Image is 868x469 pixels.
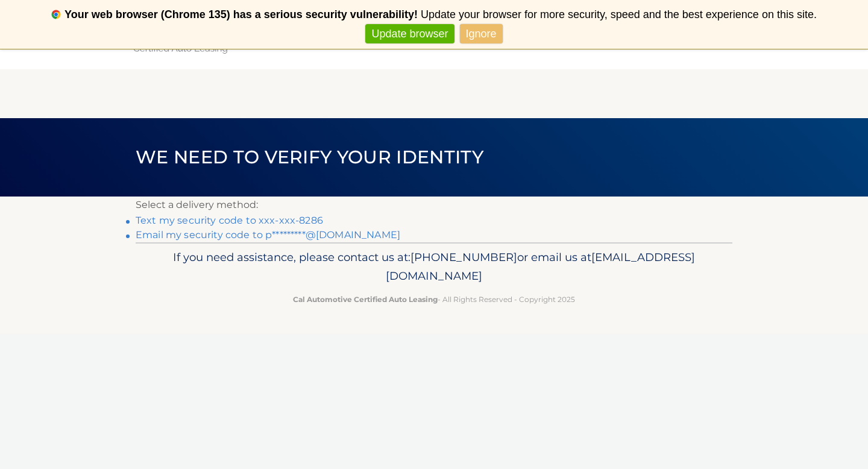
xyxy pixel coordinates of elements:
a: Ignore [460,24,503,44]
a: Update browser [365,24,454,44]
a: Text my security code to xxx-xxx-8286 [136,215,323,226]
span: We need to verify your identity [136,146,483,168]
p: Select a delivery method: [136,197,732,213]
span: [PHONE_NUMBER] [410,250,517,264]
b: Your web browser (Chrome 135) has a serious security vulnerability! [64,8,418,20]
strong: Cal Automotive Certified Auto Leasing [293,295,438,304]
span: Update your browser for more security, speed and the best experience on this site. [421,8,817,20]
p: - All Rights Reserved - Copyright 2025 [143,293,725,306]
a: Email my security code to p*********@[DOMAIN_NAME] [136,229,400,241]
p: If you need assistance, please contact us at: or email us at [143,248,725,286]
